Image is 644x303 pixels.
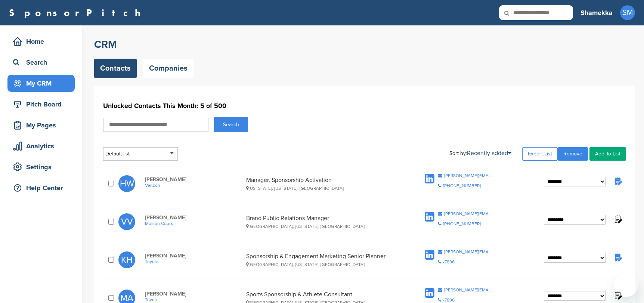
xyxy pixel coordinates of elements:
[444,250,494,254] div: [PERSON_NAME][EMAIL_ADDRESS][PERSON_NAME][DOMAIN_NAME]
[589,147,626,161] a: Add To List
[246,224,399,229] div: [GEOGRAPHIC_DATA], [US_STATE], [GEOGRAPHIC_DATA]
[449,150,511,156] div: Sort by:
[103,99,626,112] h1: Unlocked Contacts This Month: 5 of 500
[11,35,75,48] div: Home
[145,297,242,302] a: Toyota
[11,160,75,174] div: Settings
[7,75,75,92] a: My CRM
[246,186,399,191] div: [US_STATE], [US_STATE], [GEOGRAPHIC_DATA]
[246,262,399,267] div: [GEOGRAPHIC_DATA], [US_STATE], [GEOGRAPHIC_DATA]
[7,137,75,155] a: Analytics
[214,117,248,132] button: Search
[613,176,622,186] img: Notes fill
[443,298,455,302] div: -7896
[444,288,494,292] div: [PERSON_NAME][EMAIL_ADDRESS][PERSON_NAME][DOMAIN_NAME]
[444,173,494,178] div: [PERSON_NAME][EMAIL_ADDRESS][PERSON_NAME][DOMAIN_NAME]
[145,176,242,183] span: [PERSON_NAME]
[7,54,75,71] a: Search
[11,56,75,69] div: Search
[246,253,399,267] div: Sponsorship & Engagement Marketing Senior Planner
[444,211,494,216] div: [PERSON_NAME][EMAIL_ADDRESS][PERSON_NAME][DOMAIN_NAME]
[94,59,137,78] a: Contacts
[246,214,399,229] div: Brand Public Relations Manager
[620,5,635,20] span: SM
[145,259,242,264] a: Toyota
[7,179,75,197] a: Help Center
[145,214,242,221] span: [PERSON_NAME]
[9,8,145,18] a: SponsorPitch
[103,147,178,161] div: Default list
[7,117,75,134] a: My Pages
[145,183,242,188] a: Verizon
[580,4,613,21] a: Shamekka
[558,147,588,161] a: Remove
[7,33,75,50] a: Home
[443,183,481,188] div: [PHONE_NUMBER]
[145,253,242,259] span: [PERSON_NAME]
[613,214,622,224] img: Notes
[11,77,75,90] div: My CRM
[613,253,622,262] img: Notes fill
[11,139,75,153] div: Analytics
[443,222,481,226] div: [PHONE_NUMBER]
[7,96,75,113] a: Pitch Board
[11,98,75,111] div: Pitch Board
[7,158,75,176] a: Settings
[246,176,399,191] div: Manager, Sponsorship Activation
[443,260,455,264] div: -7896
[11,118,75,132] div: My Pages
[580,7,613,18] h3: Shamekka
[467,149,511,157] a: Recently added
[145,291,242,297] span: [PERSON_NAME]
[143,59,193,78] a: Companies
[11,181,75,195] div: Help Center
[614,273,638,297] iframe: Button to launch messaging window
[118,213,135,230] span: VV
[613,291,622,300] img: Notes
[94,38,635,51] h2: CRM
[118,251,135,268] span: KH
[118,175,135,192] span: HW
[522,147,558,161] a: Export List
[145,221,242,226] a: Molson Coors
